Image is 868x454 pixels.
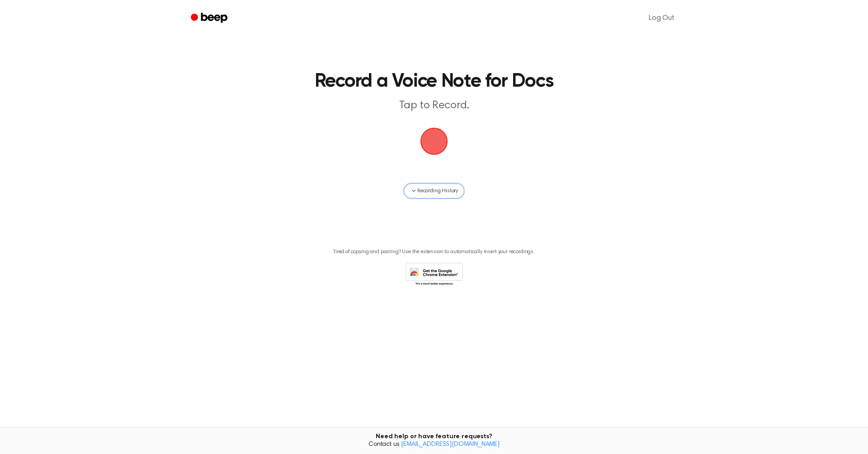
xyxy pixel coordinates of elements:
[640,7,684,29] a: Log Out
[5,441,863,449] span: Contact us
[333,249,535,255] p: Tired of copying and pasting? Use the extension to automatically insert your recordings.
[203,72,665,91] h1: Record a Voice Note for Docs
[260,98,608,113] p: Tap to Record.
[184,9,236,27] a: Beep
[404,184,464,198] button: Recording History
[420,128,448,155] button: Beep Logo
[401,441,500,448] a: [EMAIL_ADDRESS][DOMAIN_NAME]
[417,187,458,195] span: Recording History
